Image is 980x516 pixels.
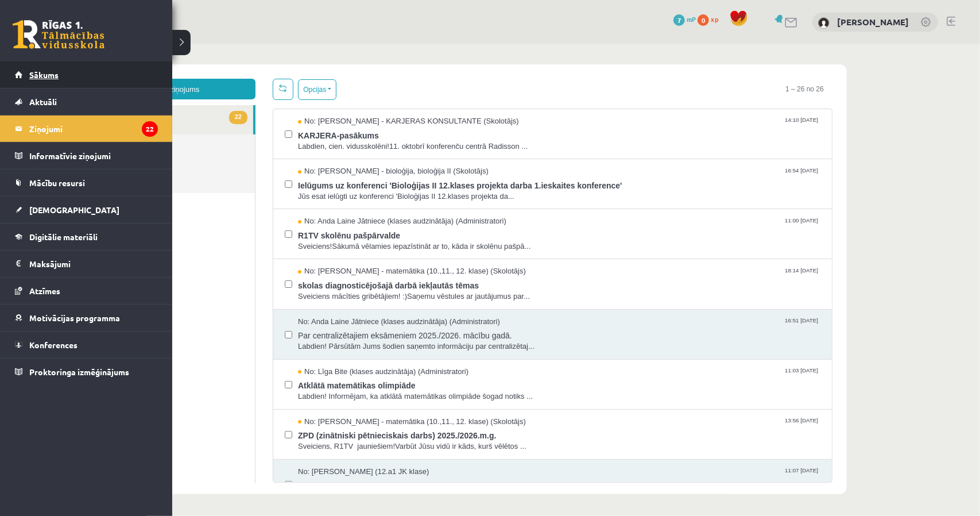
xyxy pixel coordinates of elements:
span: R1TV skolēnu pašpārvalde [252,183,774,197]
span: 22 [183,67,202,80]
a: No: [PERSON_NAME] - matemātika (10.,11., 12. klase) (Skolotājs) 18:14 [DATE] skolas diagnosticējo... [252,222,774,257]
a: No: Līga Bite (klases audzinātāja) (Administratori) 11:03 [DATE] Atklātā matemātikas olimpiāde La... [252,322,774,358]
span: xp [711,14,718,24]
span: Sveiciens!Sākumā vēlamies iepazīstināt ar to, kāda ir skolēnu pašpā... [252,197,774,208]
span: 11:00 [DATE] [737,172,774,180]
legend: Ziņojumi [29,115,158,142]
img: Rolands Komarovs [818,17,830,29]
span: No: [PERSON_NAME] - KARJERAS KONSULTANTE (Skolotājs) [252,72,473,83]
a: No: [PERSON_NAME] - KARJERAS KONSULTANTE (Skolotājs) 14:10 [DATE] KARJERA-pasākums Labdien, cien.... [252,72,774,107]
span: Atklātā matemātikas olimpiāde [252,333,774,347]
span: Sākums [29,70,59,80]
span: Aktuāli [29,97,57,107]
span: Proktoringa izmēģinājums [29,367,129,377]
span: [DEMOGRAPHIC_DATA] [29,205,119,215]
legend: Maksājumi [29,251,158,277]
span: Sveiciens mācīties gribētājiem! :)Saņemu vēstules ar jautājumus par... [252,247,774,258]
span: No: [PERSON_NAME] (12.a1 JK klase) [252,422,383,433]
span: Par centralizētajiem eksāmeniem 2025./2026. mācību gadā. [252,283,774,297]
span: No: [PERSON_NAME] - matemātika (10.,11., 12. klase) (Skolotājs) [252,222,480,233]
a: Aktuāli [15,88,158,115]
a: 0 xp [698,14,724,24]
a: Informatīvie ziņojumi [15,143,158,169]
span: 11:07 [DATE] [737,422,774,431]
span: 1 – 26 no 26 [731,34,787,55]
span: RE: Matemātikas optimālā līmeņa skolas diagnosticējošais darbs [252,433,774,447]
a: Nosūtītie [34,90,209,120]
i: 22 [142,121,158,137]
a: [PERSON_NAME] [837,16,909,28]
span: Labdien! Informējam, ka atklātā matemātikas olimpiāde šogad notiks ... [252,347,774,358]
span: 0 [698,14,709,26]
span: 7 [673,14,685,26]
a: No: [PERSON_NAME] (12.a1 JK klase) 11:07 [DATE] RE: Matemātikas optimālā līmeņa skolas diagnostic... [252,422,774,458]
span: Digitālie materiāli [29,232,98,242]
a: Ziņojumi22 [15,115,158,142]
a: Dzēstie [34,120,209,149]
span: No: Anda Laine Jātniece (klases audzinātāja) (Administratori) [252,172,460,183]
a: No: Anda Laine Jātniece (klases audzinātāja) (Administratori) 16:51 [DATE] Par centralizētajiem e... [252,272,774,308]
span: ZPD (zinātniski pētnieciskais darbs) 2025./2026.m.g. [252,383,774,397]
a: 7 mP [673,14,696,24]
a: [DEMOGRAPHIC_DATA] [15,197,158,223]
button: Opcijas [252,35,290,56]
a: Proktoringa izmēģinājums [15,359,158,385]
a: No: [PERSON_NAME] - bioloģija, bioloģija II (Skolotājs) 16:54 [DATE] Ielūgums uz konferenci 'Biol... [252,122,774,157]
a: Jauns ziņojums [34,34,210,55]
a: Sākums [15,61,158,88]
span: Konferences [29,340,78,350]
span: 14:10 [DATE] [737,72,774,80]
span: 18:14 [DATE] [737,222,774,230]
a: Mācību resursi [15,170,158,196]
a: Motivācijas programma [15,305,158,331]
a: Atzīmes [15,278,158,304]
a: 22Ienākošie [34,61,207,90]
span: 16:51 [DATE] [737,272,774,281]
span: Atzīmes [29,286,60,296]
span: Sveiciens, R1TV jauniešiem!Varbūt Jūsu vidū ir kāds, kurš vēlētos ... [252,397,774,408]
span: Jūs esat ielūgti uz konferenci 'Bioloģijas II 12.klases projekta da... [252,147,774,158]
a: Digitālie materiāli [15,224,158,250]
a: Konferences [15,332,158,358]
span: No: Līga Bite (klases audzinātāja) (Administratori) [252,322,423,333]
span: 11:03 [DATE] [737,322,774,331]
span: KARJERA-pasākums [252,83,774,97]
a: No: Anda Laine Jātniece (klases audzinātāja) (Administratori) 11:00 [DATE] R1TV skolēnu pašpārval... [252,172,774,207]
span: Motivācijas programma [29,313,120,323]
a: Rīgas 1. Tālmācības vidusskola [13,20,104,49]
span: skolas diagnosticējošajā darbā iekļautās tēmas [252,233,774,247]
span: 16:54 [DATE] [737,122,774,130]
a: No: [PERSON_NAME] - matemātika (10.,11., 12. klase) (Skolotājs) 13:56 [DATE] ZPD (zinātniski pētn... [252,372,774,408]
span: No: Anda Laine Jātniece (klases audzinātāja) (Administratori) [252,272,454,283]
span: No: [PERSON_NAME] - matemātika (10.,11., 12. klase) (Skolotājs) [252,372,480,383]
span: Mācību resursi [29,178,85,188]
span: Labdien! Pārsūtām Jums šodien saņemto informāciju par centralizētaj... [252,297,774,308]
span: mP [687,14,696,24]
span: No: [PERSON_NAME] - bioloģija, bioloģija II (Skolotājs) [252,122,443,133]
legend: Informatīvie ziņojumi [29,143,158,169]
span: 13:56 [DATE] [737,372,774,381]
span: Labdien, cien. vidusskolēni!11. oktobrī konferenču centrā Radisson ... [252,97,774,108]
a: Maksājumi [15,251,158,277]
span: Ielūgums uz konferenci 'Bioloģijas II 12.klases projekta darba 1.ieskaites konference' [252,133,774,147]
